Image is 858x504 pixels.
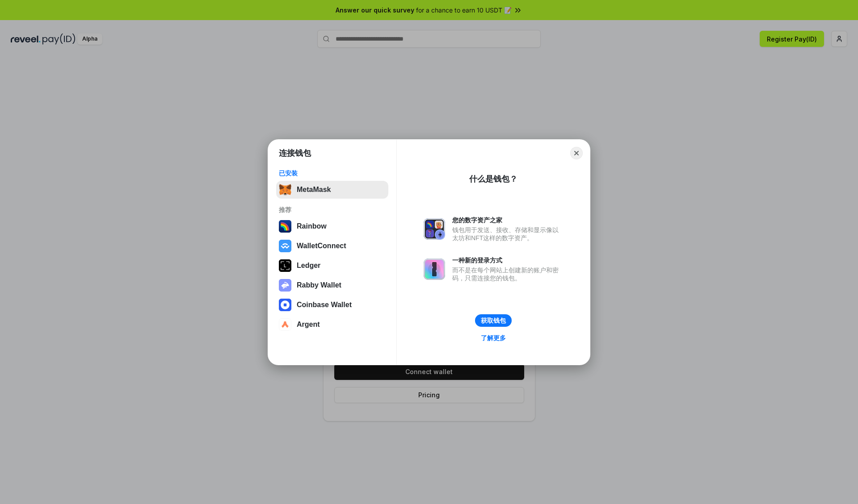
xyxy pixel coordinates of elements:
[276,257,388,275] button: Ledger
[279,318,291,331] img: svg+xml,%3Csvg%20width%3D%2228%22%20height%3D%2228%22%20viewBox%3D%220%200%2028%2028%22%20fill%3D...
[475,332,511,344] a: 了解更多
[279,169,386,177] div: 已安装
[279,206,386,214] div: 推荐
[276,181,388,199] button: MetaMask
[279,259,291,272] img: svg+xml,%3Csvg%20xmlns%3D%22http%3A%2F%2Fwww.w3.org%2F2000%2Fsvg%22%20width%3D%2228%22%20height%3...
[279,240,291,252] img: svg+xml,%3Csvg%20width%3D%2228%22%20height%3D%2228%22%20viewBox%3D%220%200%2028%2028%22%20fill%3D...
[297,301,352,309] div: Coinbase Wallet
[279,148,311,158] h1: 连接钱包
[279,183,291,196] img: svg+xml,%3Csvg%20fill%3D%22none%22%20height%3D%2233%22%20viewBox%3D%220%200%2035%2033%22%20width%...
[424,258,445,280] img: svg+xml,%3Csvg%20xmlns%3D%22http%3A%2F%2Fwww.w3.org%2F2000%2Fsvg%22%20fill%3D%22none%22%20viewBox...
[424,218,445,240] img: svg+xml,%3Csvg%20xmlns%3D%22http%3A%2F%2Fwww.w3.org%2F2000%2Fsvg%22%20fill%3D%22none%22%20viewBox...
[297,222,327,230] div: Rainbow
[276,316,388,333] button: Argent
[276,296,388,314] button: Coinbase Wallet
[481,317,506,325] div: 获取钱包
[452,226,563,242] div: 钱包用于发送、接收、存储和显示像以太坊和NFT这样的数字资产。
[279,299,291,311] img: svg+xml,%3Csvg%20width%3D%2228%22%20height%3D%2228%22%20viewBox%3D%220%200%2028%2028%22%20fill%3D...
[297,242,346,250] div: WalletConnect
[279,220,291,233] img: svg+xml,%3Csvg%20width%3D%22120%22%20height%3D%22120%22%20viewBox%3D%220%200%20120%20120%22%20fil...
[475,314,512,327] button: 获取钱包
[297,321,320,329] div: Argent
[279,279,291,292] img: svg+xml,%3Csvg%20xmlns%3D%22http%3A%2F%2Fwww.w3.org%2F2000%2Fsvg%22%20fill%3D%22none%22%20viewBox...
[297,281,341,289] div: Rabby Wallet
[481,334,506,342] div: 了解更多
[570,147,583,159] button: Close
[452,266,563,282] div: 而不是在每个网站上创建新的账户和密码，只需连接您的钱包。
[469,174,517,184] div: 什么是钱包？
[452,216,563,224] div: 您的数字资产之家
[297,262,320,270] div: Ledger
[452,256,563,264] div: 一种新的登录方式
[276,237,388,255] button: WalletConnect
[297,186,331,194] div: MetaMask
[276,276,388,294] button: Rabby Wallet
[276,217,388,235] button: Rainbow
